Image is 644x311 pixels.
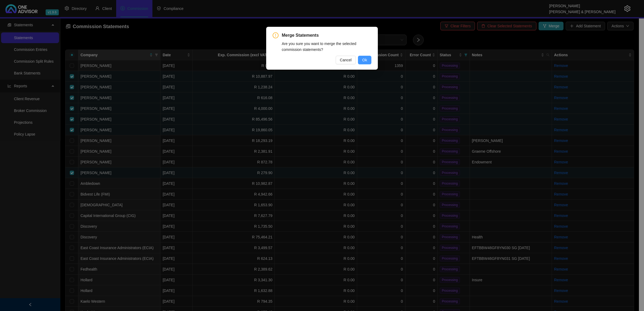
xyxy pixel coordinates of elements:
button: Cancel [336,56,356,64]
span: exclamation-circle [273,32,279,38]
button: Ok [358,56,371,64]
div: Are you sure you want to merge the selected commission statements? [282,41,371,53]
span: Cancel [340,57,352,63]
span: Ok [362,57,367,63]
span: Merge Statements [282,32,371,39]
